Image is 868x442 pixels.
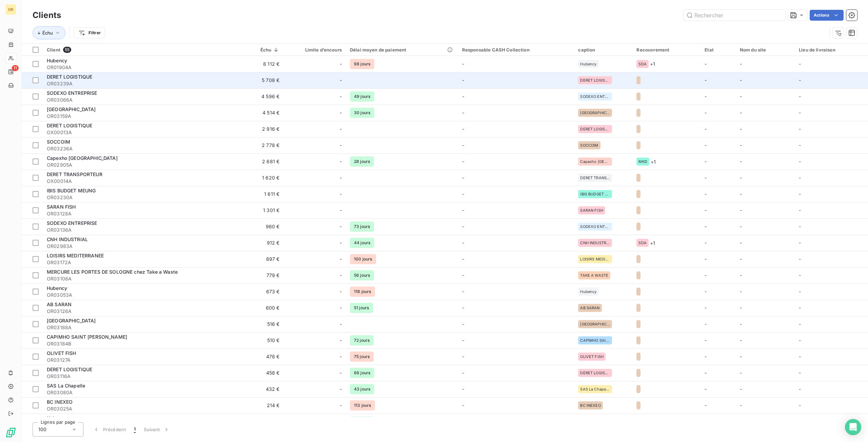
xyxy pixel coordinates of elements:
span: 60 jours [350,417,374,427]
span: - [462,272,464,278]
span: TAKE A WASTE [580,273,608,277]
span: CAPIMHO SAINT [PERSON_NAME] [47,334,127,340]
td: 4 596 € [223,88,284,105]
span: - [740,191,742,197]
span: - [740,289,742,294]
span: [GEOGRAPHIC_DATA] [47,106,96,112]
span: OR02905A [47,162,219,168]
span: - [799,321,801,327]
td: 1 301 € [223,202,284,218]
td: 214 € [223,397,284,414]
span: DERET LOGISTIQUE [47,74,92,80]
span: - [705,305,707,311]
span: BC INEXEO [580,403,600,407]
span: 100 jours [350,254,376,264]
span: - [340,77,342,84]
span: BC INEXEO [47,399,73,405]
span: CAPIMHO SAINT [PERSON_NAME] [580,338,610,342]
span: - [462,337,464,343]
span: - [799,175,801,181]
span: 11 [12,65,19,71]
span: - [705,175,707,181]
td: 432 € [223,381,284,397]
span: - [462,289,464,294]
span: - [340,61,342,67]
div: Open Intercom Messenger [845,419,861,435]
span: OR03025A [47,405,219,412]
span: - [705,207,707,213]
span: - [462,240,464,246]
span: OR03188A [47,324,219,331]
span: OR03136A [47,227,219,233]
span: - [340,288,342,295]
span: OR03116A [47,373,219,380]
span: - [740,272,742,278]
span: 98 jours [350,59,374,69]
span: - [462,256,464,262]
td: 960 € [223,218,284,235]
span: MKD [638,160,647,164]
span: - [799,93,801,99]
span: - [462,370,464,376]
span: - [799,159,801,164]
span: 113 jours [350,400,375,411]
div: Recouvrement [636,47,696,52]
span: 75 jours [350,352,374,362]
span: 66 jours [350,368,374,378]
span: - [799,191,801,197]
span: - [799,370,801,376]
span: - [705,61,707,67]
span: - [799,402,801,408]
span: - [340,126,342,132]
span: Échu [42,30,53,36]
span: - [799,240,801,246]
span: - [740,93,742,99]
span: - [705,354,707,359]
span: - [462,159,464,164]
button: Actions [810,10,844,21]
span: - [705,77,707,83]
span: - [705,159,707,164]
h3: Clients [33,9,61,21]
div: GR [5,4,16,15]
span: 44 jours [350,238,374,248]
span: 100 [38,426,46,433]
td: 4 514 € [223,105,284,121]
button: Filtrer [74,27,105,38]
span: - [462,305,464,311]
span: OR03236A [47,145,219,152]
span: - [740,126,742,132]
span: DERET LOGISTIQUE [580,127,610,131]
span: - [462,110,464,115]
span: SOCCOIM [47,139,70,145]
span: - [705,256,707,262]
span: SODEXO ENTREPRISE [580,225,610,229]
span: 51 jours [350,303,373,313]
span: - [340,142,342,149]
span: - [799,61,801,67]
span: - [340,174,342,181]
span: 55 [63,47,71,53]
span: - [705,321,707,327]
span: Capexho [GEOGRAPHIC_DATA] [47,155,118,161]
span: - [799,256,801,262]
span: - [340,158,342,165]
td: 5 708 € [223,72,284,88]
span: 30 jours [350,108,374,118]
span: - [462,142,464,148]
span: - [705,370,707,376]
td: 478 € [223,349,284,365]
div: Nom du site [740,47,791,52]
span: - [799,110,801,115]
span: SODEXO ENTREPRISE [47,90,97,96]
span: - [740,61,742,67]
div: Échu [228,47,280,52]
span: DERET LOGISTIQUE [580,371,610,375]
span: SODEXO ENTREPRISE [580,94,610,99]
span: - [340,353,342,360]
td: 214 € [223,414,284,430]
span: - [705,93,707,99]
span: IBIS BUDGET MEUNG [47,188,96,193]
span: - [799,337,801,343]
span: CNH INDUSTRIAL [580,241,610,245]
